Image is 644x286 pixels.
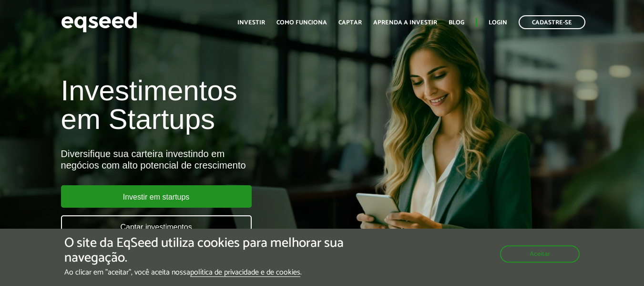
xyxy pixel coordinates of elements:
[190,269,300,277] a: política de privacidade e de cookies
[373,20,437,26] a: Aprenda a investir
[61,215,252,238] a: Captar investimentos
[338,20,362,26] a: Captar
[61,148,369,171] div: Diversifique sua carteira investindo em negócios com alto potencial de crescimento
[61,76,369,134] h1: Investimentos em Startups
[489,20,507,26] a: Login
[64,268,373,277] p: Ao clicar em "aceitar", você aceita nossa .
[276,20,327,26] a: Como funciona
[237,20,265,26] a: Investir
[500,245,580,263] button: Aceitar
[61,10,137,35] img: EqSeed
[519,15,585,29] a: Cadastre-se
[449,20,464,26] a: Blog
[61,185,252,208] a: Investir em startups
[64,236,373,265] h5: O site da EqSeed utiliza cookies para melhorar sua navegação.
